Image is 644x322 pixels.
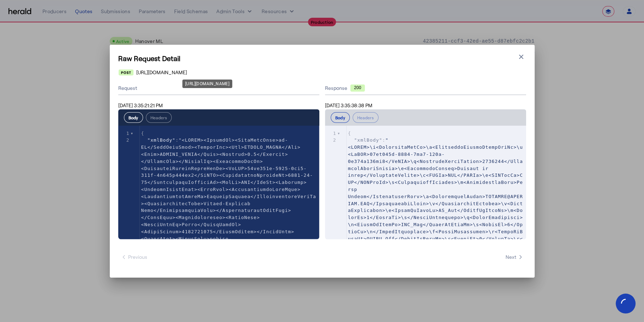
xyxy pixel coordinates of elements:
div: 2 [118,137,131,144]
span: Next [506,253,523,261]
span: "xmlBody" [354,137,382,143]
div: Request [118,82,319,95]
button: Body [331,112,350,123]
div: [URL][DOMAIN_NAME] [182,80,232,88]
span: { [348,131,351,136]
span: Previous [121,253,147,261]
span: { [141,131,144,136]
span: [URL][DOMAIN_NAME] [136,69,187,76]
span: "xmlBody" [147,137,175,143]
button: Headers [146,112,172,123]
div: 1 [118,130,131,137]
span: [DATE] 3:35:38:38 PM [325,102,372,108]
button: Body [124,112,143,123]
button: Next [503,251,526,263]
button: Headers [353,112,378,123]
div: 1 [325,130,337,137]
div: 2 [325,137,337,144]
h1: Raw Request Detail [118,53,526,63]
span: [DATE] 3:35:21:21 PM [118,102,163,108]
button: Previous [118,251,150,263]
text: 200 [354,85,361,90]
div: Response [325,84,526,92]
